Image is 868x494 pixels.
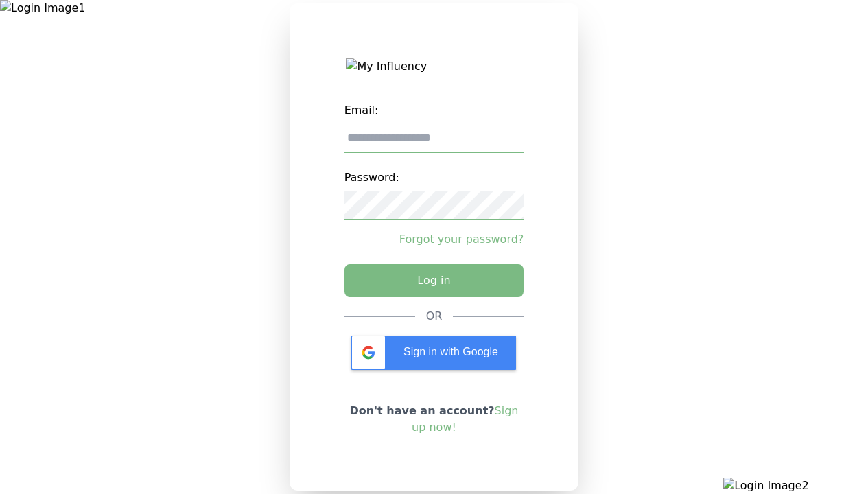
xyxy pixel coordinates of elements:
[344,403,524,436] p: Don't have an account?
[344,264,524,297] button: Log in
[403,346,498,357] span: Sign in with Google
[344,231,524,248] a: Forgot your password?
[351,336,516,370] div: Sign in with Google
[723,478,868,494] img: Login Image2
[426,308,443,325] div: OR
[344,164,524,191] label: Password:
[344,97,524,124] label: Email:
[346,58,521,75] img: My Influency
